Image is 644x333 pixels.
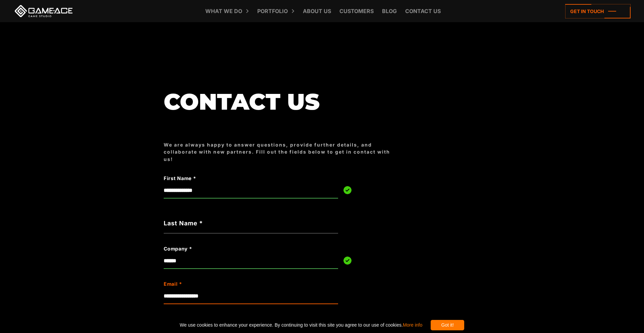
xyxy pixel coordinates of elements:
[180,320,422,330] span: We use cookies to enhance your experience. By continuing to visit this site you agree to our use ...
[431,320,464,330] div: Got it!
[164,316,303,323] label: Phone
[403,322,422,328] a: More info
[164,245,303,253] label: Company *
[565,4,631,18] a: Get in touch
[164,175,303,182] label: First Name *
[164,90,398,114] h1: Contact us
[164,219,338,228] label: Last Name *
[164,141,398,163] div: We are always happy to answer questions, provide further details, and collaborate with new partne...
[164,280,303,288] label: Email *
